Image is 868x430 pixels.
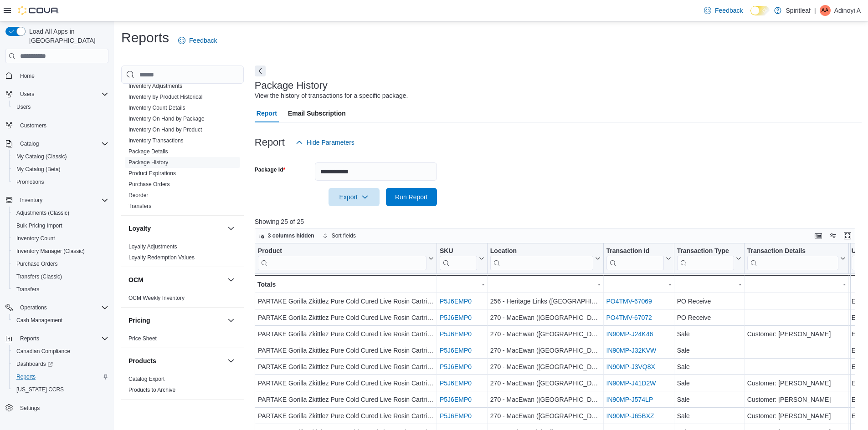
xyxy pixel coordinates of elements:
div: - [606,279,671,290]
button: Run Report [386,188,437,206]
div: 270 - MacEwan ([GEOGRAPHIC_DATA]) [490,394,601,405]
span: Email Subscription [288,104,346,122]
span: Customers [20,122,46,129]
a: Reports [13,371,39,382]
div: PO Receive [677,312,741,323]
span: Reports [16,373,36,380]
span: Home [16,70,108,81]
a: P5J6EMP0 [440,396,472,403]
div: PARTAKE Gorilla Zkittlez Pure Cold Cured Live Rosin Cartridge - 1g [258,312,434,323]
span: Purchase Orders [16,260,58,268]
a: Feedback [175,31,221,50]
a: Home [16,71,38,81]
span: Inventory Count [13,233,108,244]
a: Bulk Pricing Import [13,220,66,231]
button: Location [490,247,601,270]
a: IN90MP-J24K46 [606,330,653,338]
div: Sale [677,394,741,405]
button: Transfers [9,283,112,296]
div: View the history of transactions for a specific package. [255,91,408,101]
span: Dark Mode [750,15,751,16]
span: Settings [20,405,40,412]
img: Cova [18,6,59,15]
h3: Pricing [128,316,150,325]
span: Customers [16,120,108,131]
a: P5J6EMP0 [440,363,472,370]
a: Products to Archive [128,387,175,393]
a: P5J6EMP0 [440,330,472,338]
span: Dashboards [13,359,108,369]
div: SKU [440,247,477,256]
button: Export [329,188,380,206]
button: Transaction Id [606,247,671,270]
span: Package Details [128,148,168,155]
span: My Catalog (Classic) [16,153,67,160]
h3: Report [255,137,285,148]
a: PO4TMV-67069 [606,298,652,305]
span: 3 columns hidden [268,232,314,239]
div: Adinoyi A [820,5,831,16]
a: Transfers [128,203,151,209]
a: Dashboards [13,359,56,369]
span: Run Report [395,192,428,202]
button: Enter fullscreen [842,230,853,241]
label: Package Id [255,166,285,173]
span: [US_STATE] CCRS [16,386,64,393]
a: Loyalty Adjustments [128,243,177,250]
a: Transfers (Classic) [13,271,66,282]
button: Pricing [128,316,224,325]
div: 270 - MacEwan ([GEOGRAPHIC_DATA]) [490,329,601,339]
a: P5J6EMP0 [440,314,472,321]
button: Canadian Compliance [9,345,112,358]
span: Reports [16,333,108,344]
div: Location [490,247,593,256]
span: Reports [13,371,108,382]
button: [US_STATE] CCRS [9,383,112,396]
span: Transfers (Classic) [16,273,62,280]
span: Price Sheet [128,335,157,342]
h3: Package History [255,80,328,91]
a: P5J6EMP0 [440,412,472,420]
button: Next [255,66,266,76]
a: My Catalog (Beta) [13,164,64,175]
span: Feedback [189,36,217,45]
a: Purchase Orders [13,258,62,269]
div: Customer: [PERSON_NAME] [747,378,846,389]
span: Promotions [16,178,44,186]
span: Feedback [715,6,743,15]
div: PO Receive [677,296,741,307]
div: PARTAKE Gorilla Zkittlez Pure Cold Cured Live Rosin Cartridge - 1g [258,378,434,389]
a: IN90MP-J41D2W [606,379,656,387]
span: My Catalog (Beta) [16,166,61,173]
div: 270 - MacEwan ([GEOGRAPHIC_DATA]) [490,410,601,421]
div: Transaction Id URL [606,247,663,270]
a: Price Sheet [128,335,157,342]
span: Inventory by Product Historical [128,93,203,101]
a: [US_STATE] CCRS [13,384,67,395]
button: Inventory Manager (Classic) [9,245,112,258]
div: Pricing [121,333,244,348]
div: Transaction Type [677,247,734,270]
span: Reports [20,335,39,342]
a: Inventory Count Details [128,105,185,111]
span: Transfers [13,284,108,295]
span: My Catalog (Classic) [13,151,108,162]
div: Transaction Details [747,247,838,270]
div: Sale [677,329,741,339]
button: Display options [827,230,838,241]
div: Product [258,247,426,270]
button: Pricing [226,315,236,326]
p: Adinoyi A [834,5,861,16]
span: Canadian Compliance [16,348,70,355]
button: Products [226,355,236,366]
a: Reorder [128,192,148,198]
a: Product Expirations [128,170,176,177]
span: Load All Apps in [GEOGRAPHIC_DATA] [26,27,108,45]
button: Keyboard shortcuts [813,230,824,241]
button: Loyalty [128,224,224,233]
button: Operations [16,302,51,313]
span: Inventory Adjustments [128,82,182,90]
button: Inventory Count [9,232,112,245]
span: Transfers [128,202,151,210]
a: OCM Weekly Inventory [128,295,185,301]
